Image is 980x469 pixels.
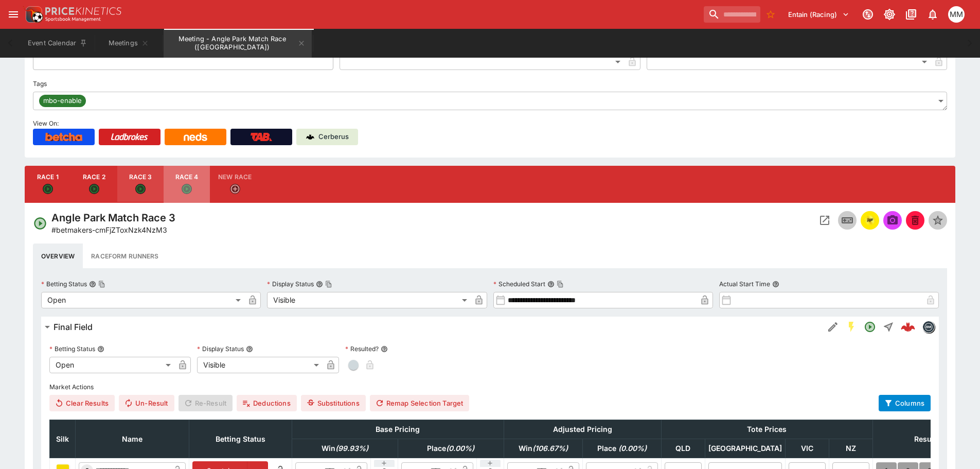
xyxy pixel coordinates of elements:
[182,184,192,194] svg: Open
[96,29,162,58] button: Meetings
[111,133,148,141] img: Ladbrokes
[547,281,555,288] button: Scheduled StartCopy To Clipboard
[292,439,398,458] th: Win
[33,79,47,88] p: Tags
[532,444,568,453] em: ( 106.67 %)
[316,281,323,288] button: Display StatusCopy To Clipboard
[762,6,779,23] button: No Bookmarks
[898,317,918,337] a: a61aff1a-6945-449e-8142-d3e3e6a7afb7
[49,344,95,353] p: Betting Status
[557,281,564,288] button: Copy To Clipboard
[267,280,314,288] p: Display Status
[71,166,117,203] button: Race 2
[864,214,876,227] div: racingform
[883,211,902,230] span: Send Snapshot
[33,244,947,268] div: basic tabs example
[43,184,53,194] svg: Open
[398,439,504,458] th: Place
[504,420,661,439] th: Adjusted Pricing
[325,281,332,288] button: Copy To Clipboard
[197,357,322,373] div: Visible
[301,395,366,411] button: Substitutions
[906,214,924,224] span: Mark an event as closed and abandoned.
[719,280,770,288] p: Actual Start Time
[117,166,164,203] button: Race 3
[184,133,207,141] img: Neds
[98,281,105,288] button: Copy To Clipboard
[661,420,872,439] th: Tote Prices
[246,345,253,353] button: Display Status
[582,439,661,458] th: Place
[51,211,175,224] h4: Angle Park Match Race 3
[370,395,470,411] button: Remap Selection Target
[838,211,857,230] button: Inplay
[345,344,379,353] p: Resulted?
[704,6,760,23] input: search
[829,439,872,458] th: NZ
[164,29,312,58] button: Meeting - Angle Park Match Race (AUS)
[864,215,876,226] img: racingform.png
[54,322,93,333] h6: Final Field
[51,224,167,235] p: Copy To Clipboard
[446,444,474,453] em: ( 0.00 %)
[45,7,121,15] img: PriceKinetics
[772,281,779,288] button: Actual Start Time
[25,166,71,203] button: Race 1
[864,321,876,333] svg: Open
[504,439,582,458] th: Win
[318,132,349,142] p: Cerberus
[39,96,86,106] span: mbo-enable
[45,17,101,22] img: Sportsbook Management
[49,357,174,373] div: Open
[49,395,115,411] button: Clear Results
[859,5,877,24] button: Connected to PK
[210,166,260,203] button: New Race
[45,133,82,141] img: Betcha
[901,320,915,334] img: logo-cerberus--red.svg
[23,4,43,25] img: PriceKinetics Logo
[119,395,174,411] button: Un-Result
[861,211,879,230] button: racingform
[33,244,83,268] button: Overview
[197,344,244,353] p: Display Status
[164,166,210,203] button: Race 4
[705,439,785,458] th: [GEOGRAPHIC_DATA]
[815,211,834,230] button: Open Event
[296,129,358,145] a: Cerberus
[49,379,931,395] label: Market Actions
[824,318,842,336] button: Edit Detail
[292,420,504,439] th: Base Pricing
[41,292,244,308] div: Open
[902,5,920,24] button: Documentation
[306,133,314,141] img: Cerberus
[782,6,856,23] button: Select Tenant
[33,216,47,231] svg: Open
[929,211,947,230] button: Set Featured Event
[76,420,189,458] th: Name
[880,5,899,24] button: Toggle light/dark mode
[135,184,146,194] svg: Open
[4,5,23,24] button: open drawer
[251,133,272,141] img: TabNZ
[945,3,968,26] button: Michela Marris
[923,5,942,24] button: Notifications
[923,321,934,333] img: betmakers
[22,29,94,58] button: Event Calendar
[618,444,647,453] em: ( 0.00 %)
[785,439,829,458] th: VIC
[33,119,59,127] span: View On:
[901,320,915,334] div: a61aff1a-6945-449e-8142-d3e3e6a7afb7
[189,420,292,458] th: Betting Status
[879,318,898,336] button: Straight
[335,444,368,453] em: ( 99.93 %)
[83,244,167,268] button: Raceform Runners
[89,281,96,288] button: Betting StatusCopy To Clipboard
[50,420,76,458] th: Silk
[861,318,879,336] button: Open
[89,184,99,194] svg: Open
[879,395,931,411] button: Columns
[381,345,388,353] button: Resulted?
[661,439,705,458] th: QLD
[97,345,104,353] button: Betting Status
[237,395,297,411] button: Deductions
